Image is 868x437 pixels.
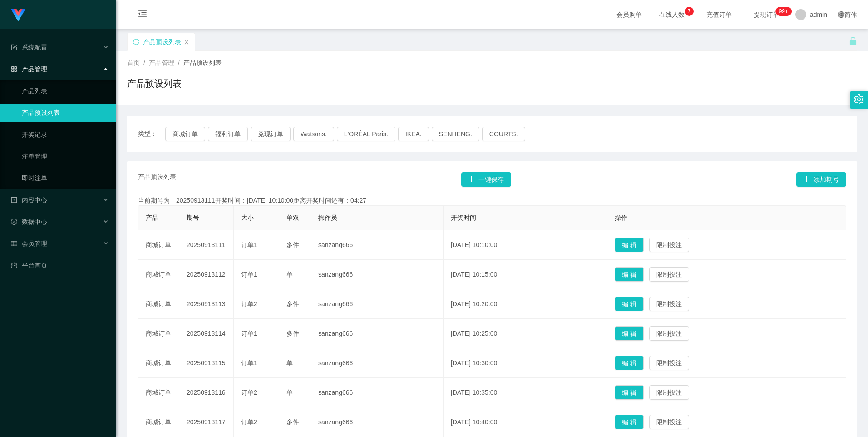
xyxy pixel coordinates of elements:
[11,44,47,51] span: 系统配置
[241,389,257,396] span: 订单2
[286,359,293,367] span: 单
[849,37,857,45] i: 图标: unlock
[138,348,179,378] td: 商城订单
[432,127,479,141] button: SENHENG.
[241,330,257,337] span: 订单1
[649,326,689,341] button: 限制投注
[241,418,257,426] span: 订单2
[138,127,165,141] span: 类型：
[143,59,145,66] span: /
[775,7,792,16] sup: 1183
[138,230,179,260] td: 商城订单
[615,214,627,221] span: 操作
[615,297,644,311] button: 编 辑
[11,44,17,50] i: 图标: form
[615,326,644,341] button: 编 辑
[22,82,109,100] a: 产品列表
[615,415,644,429] button: 编 辑
[688,7,691,16] p: 7
[11,256,109,274] a: 图标: dashboard平台首页
[649,356,689,370] button: 限制投注
[241,214,254,221] span: 大小
[138,378,179,407] td: 商城订单
[286,389,293,396] span: 单
[615,385,644,400] button: 编 辑
[149,59,174,66] span: 产品管理
[749,11,784,18] span: 提现订单
[251,127,291,141] button: 兑现订单
[444,289,608,319] td: [DATE] 10:20:00
[286,214,299,221] span: 单双
[241,359,257,367] span: 订单1
[444,348,608,378] td: [DATE] 10:30:00
[337,127,395,141] button: L'ORÉAL Paris.
[165,127,205,141] button: 商城订单
[311,260,444,289] td: sanzang666
[22,125,109,144] a: 开奖记录
[184,40,189,45] i: 图标: close
[444,407,608,437] td: [DATE] 10:40:00
[451,214,476,221] span: 开奖时间
[398,127,429,141] button: IKEA.
[143,33,181,50] div: 产品预设列表
[179,289,234,319] td: 20250913113
[615,356,644,370] button: 编 辑
[11,9,25,22] img: logo.9652507e.png
[11,218,47,225] span: 数据中心
[179,378,234,407] td: 20250913116
[444,230,608,260] td: [DATE] 10:10:00
[22,169,109,187] a: 即时注单
[461,172,511,187] button: 图标: plus一键保存
[854,94,864,104] i: 图标: setting
[183,59,222,66] span: 产品预设列表
[444,378,608,407] td: [DATE] 10:35:00
[838,11,844,18] i: 图标: global
[482,127,525,141] button: COURTS.
[444,319,608,348] td: [DATE] 10:25:00
[286,271,293,278] span: 单
[11,197,17,203] i: 图标: profile
[138,319,179,348] td: 商城订单
[208,127,248,141] button: 福利订单
[702,11,736,18] span: 充值订单
[179,319,234,348] td: 20250913114
[241,300,257,308] span: 订单2
[311,378,444,407] td: sanzang666
[293,127,334,141] button: Watsons.
[127,59,140,66] span: 首页
[241,241,257,248] span: 订单1
[655,11,689,18] span: 在线人数
[187,214,199,221] span: 期号
[179,230,234,260] td: 20250913111
[11,65,47,73] span: 产品管理
[286,300,299,308] span: 多件
[11,240,17,247] i: 图标: table
[127,77,182,90] h1: 产品预设列表
[311,289,444,319] td: sanzang666
[649,267,689,282] button: 限制投注
[318,214,337,221] span: 操作员
[649,297,689,311] button: 限制投注
[179,260,234,289] td: 20250913112
[311,230,444,260] td: sanzang666
[11,196,47,204] span: 内容中心
[286,330,299,337] span: 多件
[649,415,689,429] button: 限制投注
[444,260,608,289] td: [DATE] 10:15:00
[286,418,299,426] span: 多件
[685,7,694,16] sup: 7
[138,196,846,205] div: 当前期号为：20250913111开奖时间：[DATE] 10:10:00距离开奖时间还有：04:27
[11,66,17,72] i: 图标: appstore-o
[179,348,234,378] td: 20250913115
[22,104,109,122] a: 产品预设列表
[138,407,179,437] td: 商城订单
[311,319,444,348] td: sanzang666
[138,289,179,319] td: 商城订单
[179,407,234,437] td: 20250913117
[127,0,158,30] i: 图标: menu-fold
[615,238,644,252] button: 编 辑
[11,240,47,247] span: 会员管理
[796,172,846,187] button: 图标: plus添加期号
[22,147,109,165] a: 注单管理
[138,172,176,187] span: 产品预设列表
